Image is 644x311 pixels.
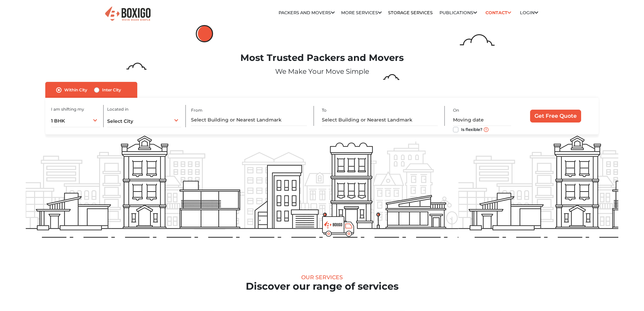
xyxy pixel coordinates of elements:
[64,86,87,94] label: Within City
[453,107,459,113] label: On
[51,106,84,112] label: I am shifting my
[26,52,618,64] h1: Most Trusted Packers and Movers
[439,10,477,15] a: Publications
[484,127,488,132] img: move_date_info
[51,118,65,124] span: 1 BHK
[107,106,128,112] label: Located in
[388,10,433,15] a: Storage Services
[26,281,618,292] h2: Discover our range of services
[191,107,202,113] label: From
[107,118,133,124] span: Select City
[26,66,618,76] p: We Make Your Move Simple
[322,107,327,113] label: To
[279,10,335,15] a: Packers and Movers
[520,10,538,15] a: Login
[102,86,121,94] label: Inter City
[530,110,581,123] input: Get Free Quote
[322,216,354,237] img: boxigo_prackers_and_movers_truck
[26,274,618,281] div: Our Services
[483,7,514,18] a: Contact
[341,10,382,15] a: More services
[322,114,438,126] input: Select Building or Nearest Landmark
[453,114,511,126] input: Moving date
[461,126,482,133] label: Is flexible?
[104,6,151,22] img: Boxigo
[191,114,307,126] input: Select Building or Nearest Landmark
